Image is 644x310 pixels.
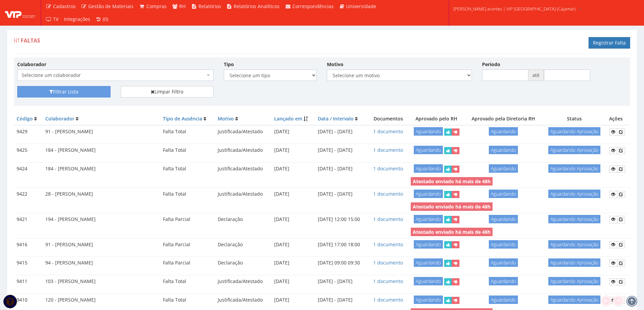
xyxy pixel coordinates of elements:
[373,241,403,248] a: 1 documento
[61,13,93,26] a: Integrações
[43,125,160,138] td: 91 - [PERSON_NAME]
[160,188,215,200] td: Falta Total
[45,115,74,122] a: Colaborador
[160,294,215,307] td: Falta Total
[528,69,544,81] span: até
[14,144,43,157] td: 9425
[548,146,600,154] span: Aguardando Aprovação
[271,257,315,270] td: [DATE]
[318,115,354,122] a: Data / Intervalo
[88,3,134,9] span: Gestão de Materiais
[218,115,234,122] a: Motivo
[14,238,43,251] td: 9416
[489,190,518,198] span: Aguardando
[465,113,542,125] th: Aprovado pela Diretoria RH
[489,146,518,154] span: Aguardando
[315,125,368,138] td: [DATE] - [DATE]
[373,147,403,153] a: 1 documento
[548,258,600,267] span: Aguardando Aprovação
[14,294,43,307] td: 9410
[17,69,214,81] span: Selecione um colaborador
[414,258,443,267] span: Aguardando
[548,295,600,304] span: Aguardando Aprovação
[215,238,271,251] td: Declaração
[14,275,43,288] td: 9411
[271,163,315,175] td: [DATE]
[315,257,368,270] td: [DATE] 09:00 09:30
[215,163,271,175] td: Justificada/Atestado
[373,297,403,303] a: 1 documento
[163,115,202,122] a: Tipo de Ausência
[489,277,518,285] span: Aguardando
[43,275,160,288] td: 103 - [PERSON_NAME]
[5,8,35,18] img: logo
[489,164,518,173] span: Aguardando
[160,163,215,175] td: Falta Total
[489,240,518,249] span: Aguardando
[315,275,368,288] td: [DATE] - [DATE]
[43,13,61,26] a: TV
[548,240,600,249] span: Aguardando Aprovação
[315,188,368,200] td: [DATE] - [DATE]
[274,115,302,122] a: Lançado em
[43,163,160,175] td: 184 - [PERSON_NAME]
[215,213,271,226] td: Declaração
[373,259,403,266] a: 1 documento
[43,294,160,307] td: 120 - [PERSON_NAME]
[43,188,160,200] td: 28 - [PERSON_NAME]
[14,125,43,138] td: 9429
[548,277,600,285] span: Aguardando Aprovação
[368,113,408,125] th: Documentos
[414,277,443,285] span: Aguardando
[215,188,271,200] td: Justificada/Atestado
[14,163,43,175] td: 9424
[271,238,315,251] td: [DATE]
[489,258,518,267] span: Aguardando
[64,16,90,22] span: Integrações
[542,113,607,125] th: Status
[215,144,271,157] td: Justificada/Atestado
[215,257,271,270] td: Declaração
[414,240,443,249] span: Aguardando
[413,229,491,235] strong: Atestado enviado há mais de 48h
[548,164,600,173] span: Aguardando Aprovação
[43,213,160,226] td: 194 - [PERSON_NAME]
[414,164,443,173] span: Aguardando
[373,165,403,172] a: 1 documento
[315,144,368,157] td: [DATE] - [DATE]
[160,257,215,270] td: Falta Parcial
[548,215,600,223] span: Aguardando Aprovação
[271,213,315,226] td: [DATE]
[327,61,343,68] label: Motivo
[489,127,518,136] span: Aguardando
[271,294,315,307] td: [DATE]
[408,113,465,125] th: Aprovado pelo RH
[414,295,443,304] span: Aguardando
[160,125,215,138] td: Falta Total
[198,3,221,9] span: Relatórios
[482,61,500,68] label: Período
[315,238,368,251] td: [DATE] 17:00 18:00
[14,213,43,226] td: 9421
[53,3,76,9] span: Cadastros
[160,238,215,251] td: Falta Parcial
[22,72,205,79] span: Selecione um colaborador
[17,61,46,68] label: Colaborador
[414,190,443,198] span: Aguardando
[453,5,576,12] span: [PERSON_NAME].arantes | VIP [GEOGRAPHIC_DATA] (Cajamar)
[17,115,33,122] a: Código
[17,86,111,97] button: Filtrar Lista
[234,3,280,9] span: Relatórios Analíticos
[160,213,215,226] td: Falta Parcial
[14,257,43,270] td: 9415
[121,86,214,97] a: Limpar Filtro
[271,275,315,288] td: [DATE]
[414,215,443,223] span: Aguardando
[43,144,160,157] td: 184 - [PERSON_NAME]
[413,203,491,210] strong: Atestado enviado há mais de 48h
[14,188,43,200] td: 9422
[373,128,403,135] a: 1 documento
[146,3,167,9] span: Compras
[414,127,443,136] span: Aguardando
[53,16,58,22] span: TV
